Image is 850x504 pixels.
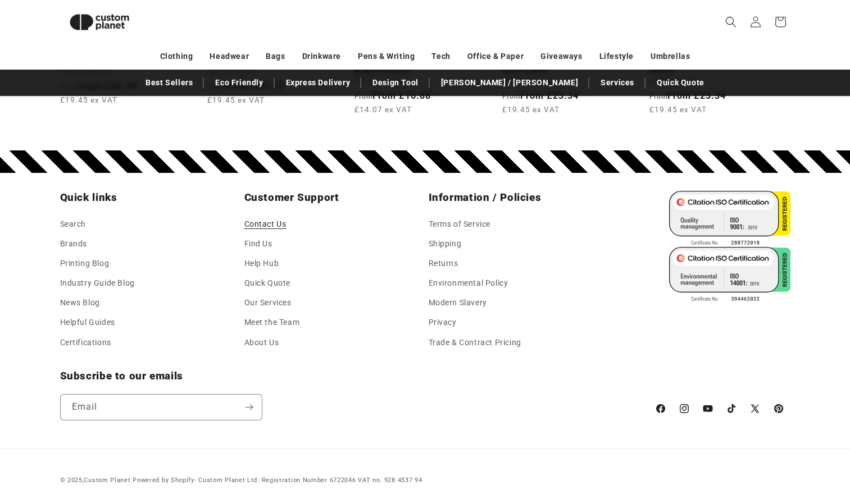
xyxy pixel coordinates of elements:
[358,47,415,66] a: Pens & Writing
[429,234,462,254] a: Shipping
[435,73,584,93] a: [PERSON_NAME] / [PERSON_NAME]
[210,73,269,93] a: Eco Friendly
[429,333,521,352] a: Trade & Contract Pricing
[244,293,292,313] a: Our Services
[244,273,291,293] a: Quick Quote
[60,369,643,383] h2: Subscribe to our emails
[244,333,279,352] a: About Us
[429,254,458,273] a: Returns
[540,47,582,66] a: Giveaways
[160,47,193,66] a: Clothing
[431,47,450,66] a: Tech
[244,254,279,273] a: Help Hub
[140,73,198,93] a: Best Sellers
[60,333,111,352] a: Certifications
[429,217,491,234] a: Terms of Service
[244,234,272,254] a: Find Us
[367,73,424,93] a: Design Tool
[84,476,130,484] a: Custom Planet
[133,476,194,484] a: Powered by Shopify
[669,191,790,247] img: ISO 9001 Certified
[669,247,790,303] img: ISO 14001 Certified
[266,47,285,66] a: Bags
[662,383,850,504] iframe: Chat Widget
[302,47,341,66] a: Drinkware
[60,476,131,484] small: © 2025,
[595,73,640,93] a: Services
[651,73,710,93] a: Quick Quote
[60,293,100,313] a: News Blog
[651,47,690,66] a: Umbrellas
[244,313,300,332] a: Meet the Team
[429,273,508,293] a: Environmental Policy
[60,313,115,332] a: Helpful Guides
[429,191,606,204] h2: Information / Policies
[60,273,135,293] a: Industry Guide Blog
[237,394,262,420] button: Subscribe
[244,217,287,234] a: Contact Us
[60,191,238,204] h2: Quick links
[467,47,524,66] a: Office & Paper
[244,191,422,204] h2: Customer Support
[599,47,634,66] a: Lifestyle
[429,293,487,313] a: Modern Slavery
[60,254,110,273] a: Printing Blog
[210,47,249,66] a: Headwear
[719,10,743,34] summary: Search
[60,4,139,40] img: Custom Planet
[133,476,422,484] small: - Custom Planet Ltd. Registration Number 6722046 VAT no. 928 4537 94
[429,313,457,332] a: Privacy
[280,73,356,93] a: Express Delivery
[60,217,87,234] a: Search
[60,234,88,254] a: Brands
